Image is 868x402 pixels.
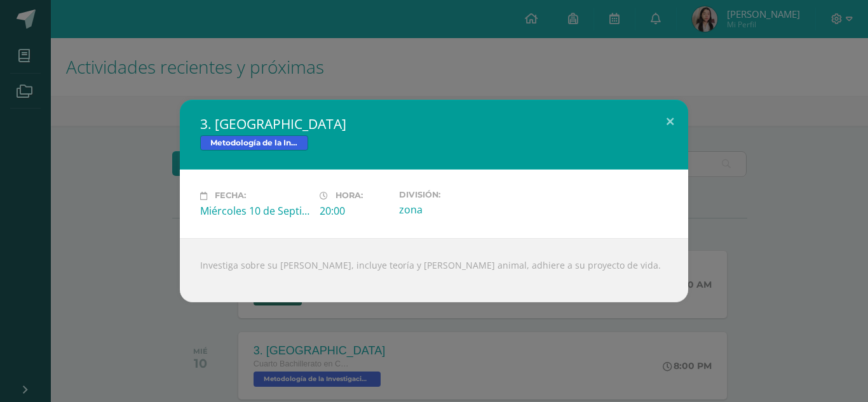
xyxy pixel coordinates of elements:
div: Investiga sobre su [PERSON_NAME], incluye teoría y [PERSON_NAME] animal, adhiere a su proyecto de... [180,238,688,302]
div: Miércoles 10 de Septiembre [200,204,309,218]
div: zona [399,203,508,217]
span: Hora: [336,191,363,201]
h2: 3. [GEOGRAPHIC_DATA] [200,115,668,133]
button: Close (Esc) [652,100,688,143]
div: 20:00 [320,204,389,218]
label: División: [399,190,508,199]
span: Fecha: [215,191,246,201]
span: Metodología de la Investigación [200,135,308,151]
